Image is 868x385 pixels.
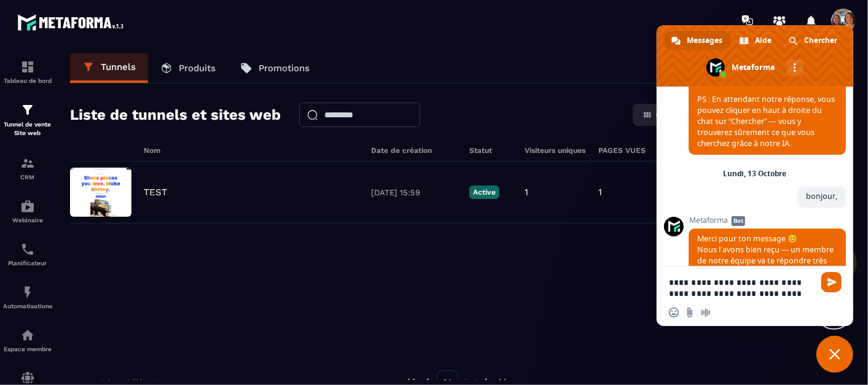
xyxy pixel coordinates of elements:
div: Messages [664,31,731,50]
a: automationsautomationsAutomatisations [3,276,52,319]
p: Tunnels [101,61,136,72]
a: Promotions [228,53,322,83]
h6: Date de création [371,146,457,155]
img: formation [20,156,35,171]
a: formationformationTunnel de vente Site web [3,93,52,147]
h2: Liste de tunnels et sites web [70,103,281,127]
a: automationsautomationsWebinaire [3,190,52,233]
img: image [70,168,131,217]
a: formationformationTableau de bord [3,50,52,93]
a: schedulerschedulerPlanificateur [3,233,52,276]
p: TEST [144,187,167,198]
p: Espace membre [3,346,52,352]
span: Carte [655,110,679,120]
span: Message audio [701,308,711,317]
h6: PAGES VUES [598,146,647,155]
a: Tunnels [70,53,148,83]
img: automations [20,328,35,343]
p: Automatisations [3,303,52,309]
a: formationformationCRM [3,147,52,190]
textarea: Entrez votre message... [669,277,814,299]
img: scheduler [20,242,35,257]
img: automations [20,285,35,300]
p: Active [469,185,499,199]
span: Bot [732,216,745,226]
p: Produits [179,63,216,74]
span: Envoyer [821,272,842,292]
span: Merci pour ton message 😊 Nous l’avons bien reçu — un membre de notre équipe va te répondre très p... [697,39,835,149]
div: Autres canaux [787,60,803,76]
span: Metaforma [689,216,846,225]
p: Tunnel de vente Site web [3,120,52,138]
span: Envoyer un fichier [685,308,695,317]
button: Carte [635,106,686,123]
div: Fermer le chat [816,336,853,373]
p: Webinaire [3,217,52,224]
p: [DATE] 15:59 [371,188,457,197]
img: automations [20,199,35,214]
span: Aide [755,31,772,50]
p: Tableau de bord [3,77,52,84]
h6: Nom [144,146,359,155]
h6: Statut [469,146,512,155]
h6: Visiteurs uniques [525,146,586,155]
div: Lundi, 13 Octobre [724,170,787,177]
a: automationsautomationsEspace membre [3,319,52,362]
span: Messages [687,31,722,50]
img: logo [17,11,128,34]
p: Promotions [259,63,310,74]
img: formation [20,60,35,74]
p: 1 [525,187,528,198]
p: 1 [598,187,602,198]
span: Insérer un emoji [669,308,679,317]
a: Produits [148,53,228,83]
span: bonjour, [806,191,837,201]
div: Aide [732,31,780,50]
p: CRM [3,174,52,181]
span: Merci pour ton message 😊 Nous l’avons bien reçu — un membre de notre équipe va te répondre très p... [697,233,835,343]
span: Chercher [804,31,837,50]
p: Planificateur [3,260,52,266]
div: Chercher [781,31,846,50]
img: formation [20,103,35,117]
